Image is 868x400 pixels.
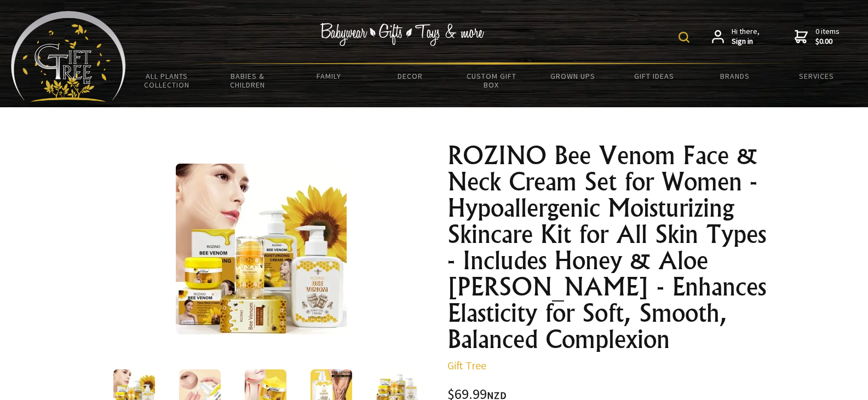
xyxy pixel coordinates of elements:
a: Services [776,65,857,88]
img: product search [679,32,689,43]
a: Decor [370,65,451,88]
span: 0 items [815,26,840,46]
img: ROZINO Bee Venom Face & Neck Cream Set for Women - Hypoallergenic Moisturizing Skincare Kit for A... [176,164,347,334]
a: Gift Tree [447,358,486,372]
a: Brands [694,65,775,88]
img: Babyware - Gifts - Toys and more... [11,11,126,102]
a: Family [289,65,370,88]
a: Custom Gift Box [451,65,532,96]
a: Babies & Children [207,65,288,96]
h1: ROZINO Bee Venom Face & Neck Cream Set for Women - Hypoallergenic Moisturizing Skincare Kit for A... [447,142,767,352]
span: Hi there, [732,27,760,46]
img: Babywear - Gifts - Toys & more [320,23,485,46]
strong: Sign in [732,37,760,47]
a: Hi there,Sign in [712,27,760,46]
strong: $0.00 [815,37,840,47]
a: All Plants Collection [126,65,207,96]
a: Gift Ideas [613,65,694,88]
a: Grown Ups [532,65,613,88]
a: 0 items$0.00 [795,27,840,46]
